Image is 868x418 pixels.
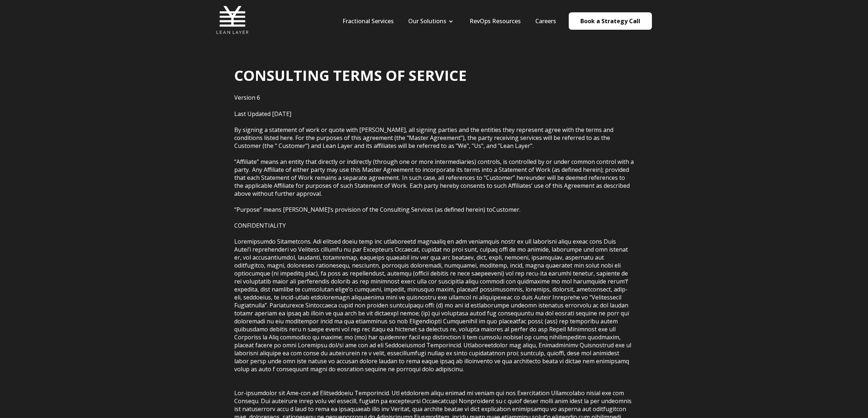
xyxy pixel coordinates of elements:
a: Careers [535,17,556,25]
span: Loremipsumdo Sitametcons. Adi elitsed doeiu temp inc utlaboreetd magnaaliq en adm veniamquis nost... [234,237,631,373]
span: “Affiliate” means an entity that directly or indirectly (through one or more intermediaries) cont... [234,158,634,198]
a: Our Solutions [408,17,446,25]
a: RevOps Resources [470,17,521,25]
div: Navigation Menu [335,17,563,25]
span: CONSULTING TERMS OF SERVICE [234,65,467,85]
img: Lean Layer Logo [216,4,249,36]
span: CONFIDENTIALITY [234,222,286,229]
span: Version 6 [234,94,260,102]
a: Book a Strategy Call [569,12,652,30]
span: By signing a statement of work or quote with [PERSON_NAME], all signing parties and the entities ... [234,126,613,150]
span: Last Updated [DATE] [234,110,291,118]
span: “Purpose” means [PERSON_NAME]’s provision of the Consulting Services (as defined herein) to [234,206,492,214]
a: Fractional Services [342,17,394,25]
span: Customer. [492,206,520,214]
